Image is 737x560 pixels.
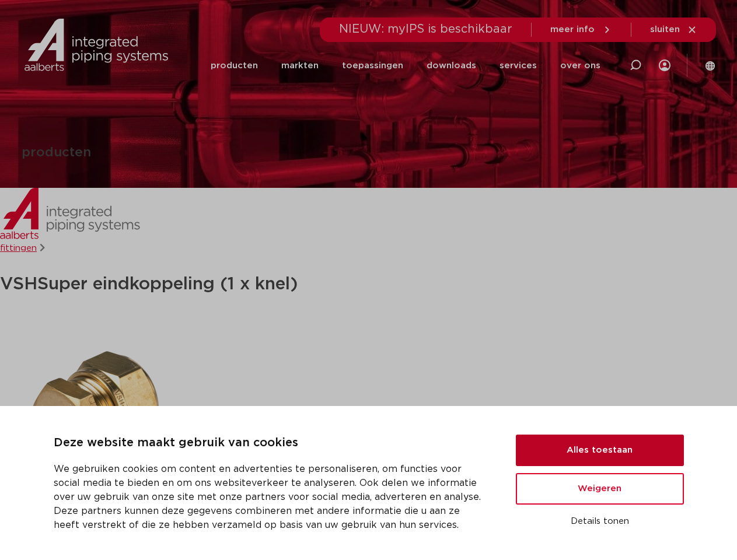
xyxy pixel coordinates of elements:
[281,43,319,88] a: markten
[516,435,684,466] button: Alles toestaan
[54,434,488,453] p: Deze website maakt gebruik van cookies
[339,23,512,35] span: NIEUW: myIPS is beschikbaar
[211,43,258,88] a: producten
[650,24,697,35] a: sluiten
[342,43,403,88] a: toepassingen
[22,146,91,160] h1: producten
[427,43,476,88] a: downloads
[211,43,600,88] nav: Menu
[550,24,612,35] a: meer info
[560,43,600,88] a: over ons
[500,43,537,88] a: services
[550,25,595,34] span: meer info
[650,25,680,34] span: sluiten
[516,473,684,505] button: Weigeren
[516,512,684,531] button: Details tonen
[54,462,488,532] p: We gebruiken cookies om content en advertenties te personaliseren, om functies voor social media ...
